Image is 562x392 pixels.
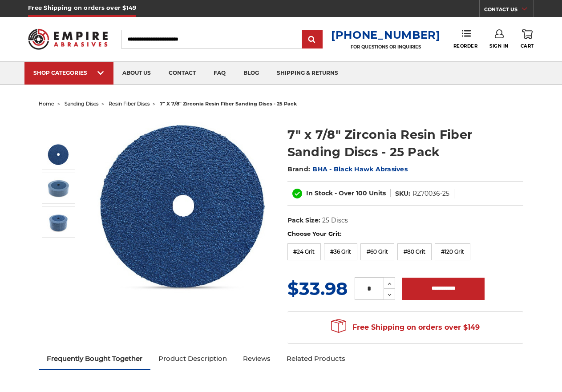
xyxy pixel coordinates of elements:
img: 7" x 7/8" Zirconia Resin Fiber Sanding Discs - 25 Pack [47,177,69,199]
label: Choose Your Grit: [287,230,523,238]
a: Cart [521,29,534,49]
img: Empire Abrasives [28,24,108,55]
span: Free Shipping on orders over $149 [331,319,480,336]
img: 7 inch zirconia resin fiber disc [47,143,69,166]
a: Frequently Bought Together [39,349,150,368]
img: 7" x 7/8" Zirconia Resin Fiber Sanding Discs - 25 Pack [47,211,69,233]
span: Units [369,189,386,197]
a: shipping & returns [268,62,347,85]
dt: SKU: [395,189,410,198]
a: Reorder [453,29,478,48]
span: Brand: [287,165,311,173]
dt: Pack Size: [287,216,320,225]
span: - Over [335,189,354,197]
img: 7 inch zirconia resin fiber disc [94,117,272,295]
a: Related Products [279,349,353,368]
span: Reorder [453,43,478,49]
span: Sign In [489,43,509,49]
a: home [39,101,54,107]
p: FOR QUESTIONS OR INQUIRIES [331,44,441,50]
a: CONTACT US [484,4,534,17]
a: about us [113,62,160,85]
dd: 25 Discs [322,216,348,225]
a: contact [160,62,205,85]
a: Product Description [150,349,235,368]
span: In Stock [306,189,333,197]
a: resin fiber discs [109,101,150,107]
a: Reviews [235,349,279,368]
span: 100 [356,189,367,197]
div: SHOP CATEGORIES [33,69,105,76]
a: BHA - Black Hawk Abrasives [312,165,408,173]
h1: 7" x 7/8" Zirconia Resin Fiber Sanding Discs - 25 Pack [287,126,523,161]
a: blog [235,62,268,85]
a: faq [205,62,235,85]
a: sanding discs [65,101,98,107]
span: 7" x 7/8" zirconia resin fiber sanding discs - 25 pack [160,101,297,107]
span: Cart [521,43,534,49]
span: $33.98 [287,278,348,299]
dd: RZ70036-25 [412,189,449,198]
a: [PHONE_NUMBER] [331,28,441,41]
